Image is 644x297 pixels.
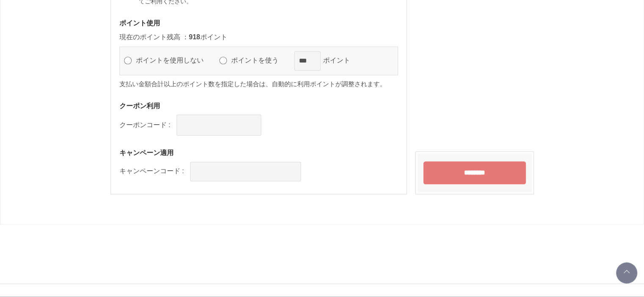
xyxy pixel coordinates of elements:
span: 918 [189,33,200,41]
label: ポイントを使用しない [134,57,213,64]
h3: クーポン利用 [119,101,398,110]
label: ポイント [321,57,359,64]
label: クーポンコード : [119,121,171,128]
h3: キャンペーン適用 [119,148,398,157]
label: ポイントを使う [229,57,288,64]
label: キャンペーンコード : [119,167,184,174]
h3: ポイント使用 [119,19,398,27]
p: 支払い金額合計以上のポイント数を指定した場合は、自動的に利用ポイントが調整されます。 [119,79,398,89]
p: 現在のポイント残高 ： ポイント [119,32,398,42]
